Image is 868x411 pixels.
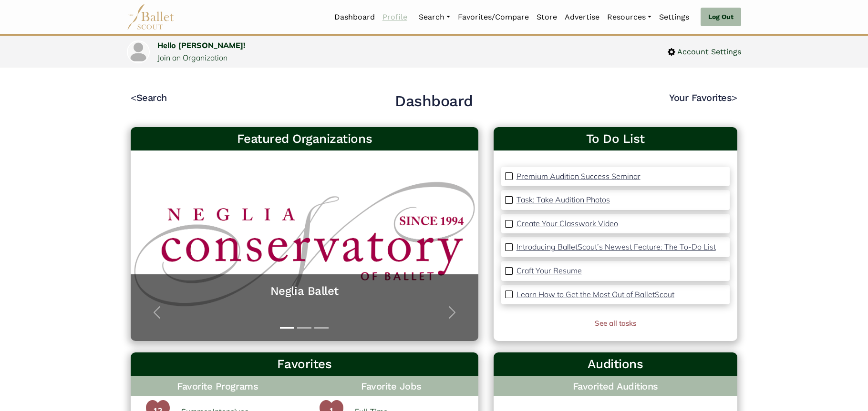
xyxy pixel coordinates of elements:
a: Craft Your Resume [517,265,582,277]
h3: Featured Organizations [138,131,471,147]
h2: Dashboard [395,91,473,111]
img: profile picture [128,41,149,62]
span: Account Settings [675,46,741,58]
p: Introducing BalletScout’s Newest Feature: The To-Do List [517,242,716,251]
a: Favorites/Compare [454,7,533,27]
a: Store [533,7,561,27]
a: Hello [PERSON_NAME]! [157,40,245,50]
a: Search [415,7,454,27]
a: Resources [603,7,655,27]
button: Slide 2 [297,322,311,333]
a: Profile [379,7,411,27]
a: Log Out [701,8,741,27]
a: Neglia Ballet [140,284,469,299]
h4: Favorite Programs [131,376,304,396]
a: Account Settings [668,46,741,58]
h4: Favorite Jobs [304,376,478,396]
a: Premium Audition Success Seminar [517,170,641,183]
a: Your Favorites> [669,92,737,103]
a: Learn How to Get the Most Out of BalletScout [517,289,674,301]
a: Settings [655,7,693,27]
a: Create Your Classwork Video [517,218,618,230]
a: Introducing BalletScout’s Newest Feature: The To-Do List [517,241,716,253]
p: Craft Your Resume [517,266,582,275]
a: Advertise [561,7,603,27]
p: Learn How to Get the Most Out of BalletScout [517,290,674,299]
a: See all tasks [595,319,636,328]
code: < [131,91,136,103]
p: Premium Audition Success Seminar [517,171,641,181]
a: Dashboard [331,7,379,27]
a: Join an Organization [157,53,227,62]
h4: Favorited Auditions [501,380,730,392]
p: Create Your Classwork Video [517,219,618,228]
h3: Favorites [138,356,471,372]
a: <Search [131,92,167,103]
button: Slide 1 [280,322,294,333]
a: Task: Take Audition Photos [517,194,610,206]
p: Task: Take Audition Photos [517,195,610,204]
a: To Do List [501,131,730,147]
h3: Auditions [501,356,730,372]
button: Slide 3 [314,322,329,333]
code: > [732,91,737,103]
